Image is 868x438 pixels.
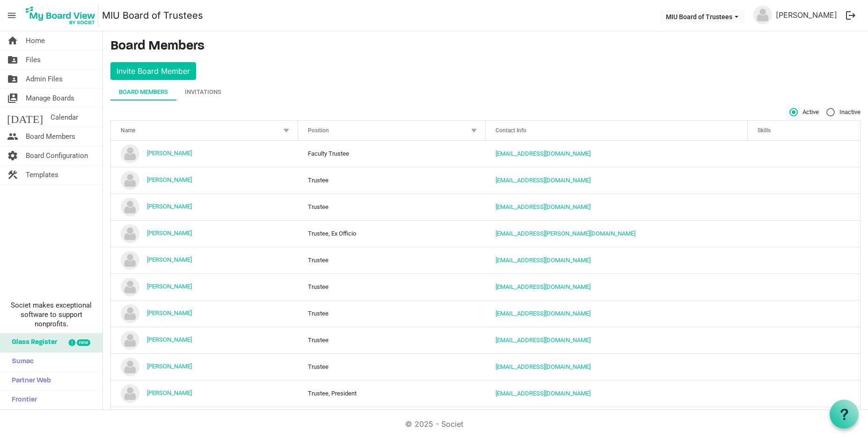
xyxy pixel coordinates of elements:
[102,6,203,25] a: MIU Board of Trustees
[147,176,192,183] a: [PERSON_NAME]
[147,363,192,370] a: [PERSON_NAME]
[121,304,139,323] img: no-profile-picture.svg
[23,4,98,27] img: My Board View Logo
[486,141,748,167] td: akouider@miu.edu is template cell column header Contact Info
[486,273,748,300] td: bcurrivan@gmail.com is template cell column header Contact Info
[110,39,861,55] h3: Board Members
[298,247,485,273] td: Trustee column header Position
[7,165,18,184] span: construction
[298,141,485,167] td: Faculty Trustee column header Position
[111,353,298,380] td: Donna Jones is template cell column header Name
[110,62,196,80] button: Invite Board Member
[496,257,591,264] a: [EMAIL_ADDRESS][DOMAIN_NAME]
[298,380,485,407] td: Trustee, President column header Position
[298,167,485,194] td: Trustee column header Position
[51,108,78,127] span: Calendar
[496,203,591,210] a: [EMAIL_ADDRESS][DOMAIN_NAME]
[298,273,485,300] td: Trustee column header Position
[26,70,63,88] span: Admin Files
[486,327,748,353] td: hridayatmavan1008@gmail.com is template cell column header Contact Info
[121,251,139,270] img: no-profile-picture.svg
[147,389,192,396] a: [PERSON_NAME]
[758,127,771,134] span: Skills
[496,310,591,317] a: [EMAIL_ADDRESS][DOMAIN_NAME]
[7,146,18,165] span: settings
[26,31,45,50] span: Home
[486,194,748,220] td: bdreier@miu.edu is template cell column header Contact Info
[7,391,37,409] span: Frontier
[841,6,861,25] button: logout
[121,331,139,350] img: no-profile-picture.svg
[298,327,485,353] td: Trustee column header Position
[111,327,298,353] td: Diane Davis is template cell column header Name
[147,309,192,316] a: [PERSON_NAME]
[748,353,860,380] td: is template cell column header Skills
[748,380,860,407] td: is template cell column header Skills
[486,407,748,433] td: emalloy@miu.edu is template cell column header Contact Info
[121,144,139,163] img: no-profile-picture.svg
[772,6,841,24] a: [PERSON_NAME]
[298,220,485,247] td: Trustee, Ex Officio column header Position
[121,171,139,190] img: no-profile-picture.svg
[298,300,485,327] td: Trustee column header Position
[748,300,860,327] td: is template cell column header Skills
[486,167,748,194] td: yingwu.zhong@funplus.com is template cell column header Contact Info
[111,300,298,327] td: Carolyn King is template cell column header Name
[147,150,192,157] a: [PERSON_NAME]
[496,283,591,290] a: [EMAIL_ADDRESS][DOMAIN_NAME]
[23,4,102,27] a: My Board View Logo
[748,247,860,273] td: is template cell column header Skills
[753,6,772,24] img: no-profile-picture.svg
[496,177,591,184] a: [EMAIL_ADDRESS][DOMAIN_NAME]
[748,194,860,220] td: is template cell column header Skills
[486,220,748,247] td: bill.smith@miu.edu is template cell column header Contact Info
[7,50,18,69] span: folder_shared
[121,224,139,243] img: no-profile-picture.svg
[405,419,463,429] a: © 2025 - Societ
[496,390,591,397] a: [EMAIL_ADDRESS][DOMAIN_NAME]
[121,358,139,376] img: no-profile-picture.svg
[748,327,860,353] td: is template cell column header Skills
[111,380,298,407] td: Dr. Tony Nader is template cell column header Name
[147,283,192,290] a: [PERSON_NAME]
[26,127,75,146] span: Board Members
[111,273,298,300] td: Bruce Currivan is template cell column header Name
[298,194,485,220] td: Trustee column header Position
[7,70,18,88] span: folder_shared
[111,141,298,167] td: Amine Kouider is template cell column header Name
[121,198,139,216] img: no-profile-picture.svg
[110,84,861,101] div: tab-header
[308,127,329,134] span: Position
[121,384,139,403] img: no-profile-picture.svg
[111,407,298,433] td: Ed Malloy is template cell column header Name
[298,353,485,380] td: Trustee column header Position
[748,167,860,194] td: is template cell column header Skills
[111,194,298,220] td: Barbara Dreier is template cell column header Name
[496,337,591,344] a: [EMAIL_ADDRESS][DOMAIN_NAME]
[826,108,861,116] span: Inactive
[496,127,526,134] span: Contact Info
[121,278,139,296] img: no-profile-picture.svg
[147,230,192,237] a: [PERSON_NAME]
[185,87,221,97] div: Invitations
[748,220,860,247] td: is template cell column header Skills
[748,407,860,433] td: is template cell column header Skills
[7,127,18,146] span: people
[111,247,298,273] td: Brian Levine is template cell column header Name
[298,407,485,433] td: Trustee, Chair column header Position
[26,146,88,165] span: Board Configuration
[26,165,58,184] span: Templates
[486,247,748,273] td: blevine@tm.org is template cell column header Contact Info
[660,10,744,23] button: MIU Board of Trustees dropdownbutton
[496,230,635,237] a: [EMAIL_ADDRESS][PERSON_NAME][DOMAIN_NAME]
[748,273,860,300] td: is template cell column header Skills
[496,363,591,370] a: [EMAIL_ADDRESS][DOMAIN_NAME]
[147,256,192,263] a: [PERSON_NAME]
[789,108,819,116] span: Active
[7,108,43,127] span: [DATE]
[147,336,192,343] a: [PERSON_NAME]
[7,89,18,108] span: switch_account
[486,300,748,327] td: cking@miu.edu is template cell column header Contact Info
[7,333,57,352] span: Glass Register
[111,167,298,194] td: andy zhong is template cell column header Name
